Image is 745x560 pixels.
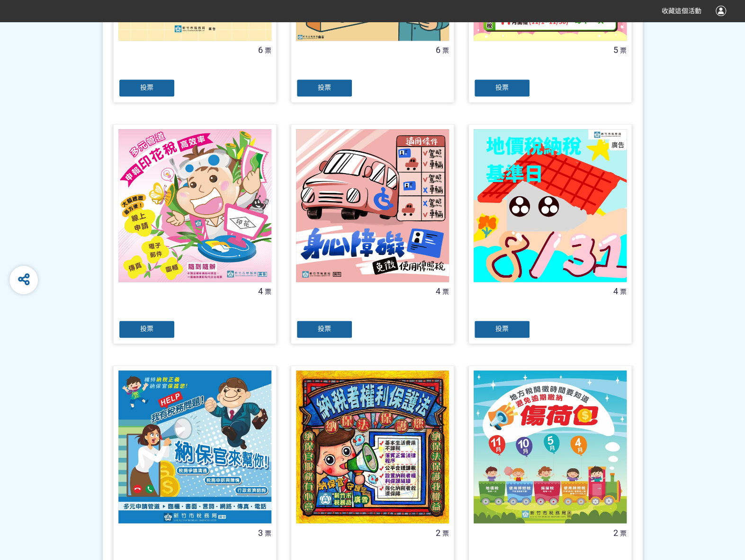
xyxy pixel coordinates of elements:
span: 票 [265,288,271,296]
span: 3 [258,527,263,537]
span: 投票 [495,325,509,332]
span: 票 [265,529,271,537]
span: 6 [436,45,440,55]
span: 投票 [318,325,331,332]
span: 2 [436,527,440,537]
span: 4 [436,286,440,296]
span: 4 [258,286,263,296]
span: 票 [442,529,449,537]
span: 票 [442,288,449,296]
span: 4 [613,286,618,296]
span: 5 [613,45,618,55]
span: 票 [265,47,271,54]
span: 票 [442,47,449,54]
span: 投票 [140,325,153,332]
span: 票 [620,529,627,537]
span: 投票 [140,84,153,91]
a: 4票投票 [291,124,454,344]
a: 4票投票 [468,124,632,344]
span: 投票 [318,84,331,91]
span: 收藏這個活動 [662,7,701,15]
a: 4票投票 [113,124,277,344]
span: 投票 [495,84,509,91]
span: 2 [613,527,618,537]
span: 6 [258,45,263,55]
span: 票 [620,47,627,54]
span: 票 [620,288,627,296]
